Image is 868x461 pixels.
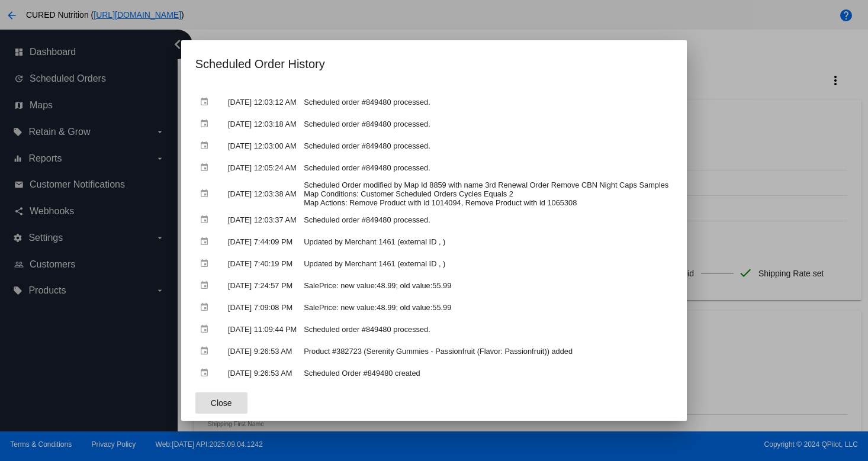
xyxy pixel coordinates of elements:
td: Updated by Merchant 1461 (external ID , ) [301,253,671,274]
td: [DATE] 7:09:08 PM [225,297,300,318]
td: Scheduled Order #849480 created [301,363,671,383]
td: Scheduled order #849480 processed. [301,319,671,340]
td: [DATE] 9:26:53 AM [225,363,300,383]
td: [DATE] 7:24:57 PM [225,275,300,296]
td: [DATE] 7:44:09 PM [225,231,300,252]
td: Product #382723 (Serenity Gummies - Passionfruit (Flavor: Passionfruit)) added [301,341,671,362]
mat-icon: event [200,211,214,229]
td: [DATE] 11:09:44 PM [225,319,300,340]
mat-icon: event [200,276,214,295]
td: [DATE] 7:40:19 PM [225,253,300,274]
td: [DATE] 12:03:00 AM [225,136,300,156]
mat-icon: event [200,115,214,133]
mat-icon: event [200,185,214,203]
td: Scheduled order #849480 processed. [301,157,671,178]
mat-icon: event [200,342,214,360]
mat-icon: event [200,93,214,111]
mat-icon: event [200,159,214,177]
td: [DATE] 12:03:38 AM [225,179,300,208]
td: [DATE] 12:05:24 AM [225,157,300,178]
mat-icon: event [200,233,214,251]
td: [DATE] 12:03:18 AM [225,114,300,134]
td: Scheduled order #849480 processed. [301,136,671,156]
mat-icon: event [200,298,214,317]
td: SalePrice: new value:48.99; old value:55.99 [301,297,671,318]
button: Close dialog [195,392,247,414]
td: [DATE] 9:26:53 AM [225,341,300,362]
mat-icon: event [200,320,214,339]
span: Close [211,398,232,408]
td: Scheduled order #849480 processed. [301,209,671,230]
td: Scheduled Order modified by Map Id 8859 with name 3rd Renewal Order Remove CBN Night Caps Samples... [301,179,671,208]
mat-icon: event [200,137,214,155]
mat-icon: event [200,254,214,273]
td: Scheduled order #849480 processed. [301,92,671,112]
h1: Scheduled Order History [195,54,673,73]
td: [DATE] 12:03:37 AM [225,209,300,230]
td: [DATE] 12:03:12 AM [225,92,300,112]
mat-icon: event [200,364,214,382]
td: Scheduled order #849480 processed. [301,114,671,134]
td: SalePrice: new value:48.99; old value:55.99 [301,275,671,296]
td: Updated by Merchant 1461 (external ID , ) [301,231,671,252]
